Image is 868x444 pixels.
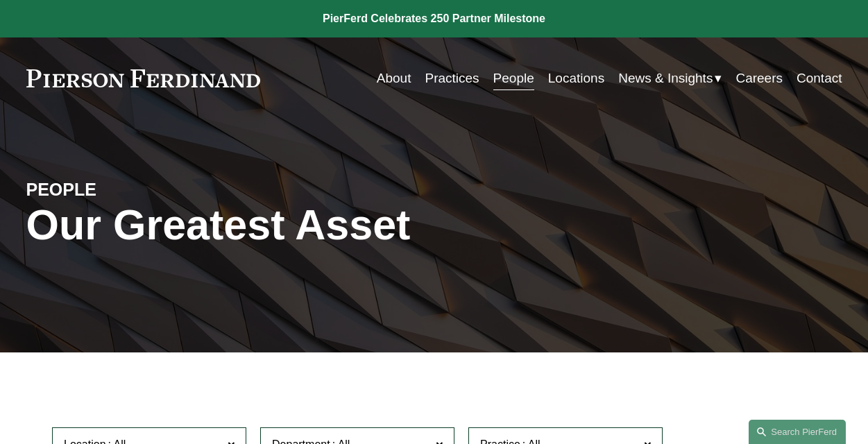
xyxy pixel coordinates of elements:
a: Search this site [749,420,846,444]
a: Contact [797,65,842,92]
a: About [377,65,411,92]
h4: PEOPLE [26,179,230,201]
a: folder dropdown [618,65,722,92]
span: News & Insights [618,67,713,90]
h1: Our Greatest Asset [26,201,570,250]
a: People [493,65,534,92]
a: Locations [548,65,604,92]
a: Practices [425,65,479,92]
a: Careers [735,65,783,92]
